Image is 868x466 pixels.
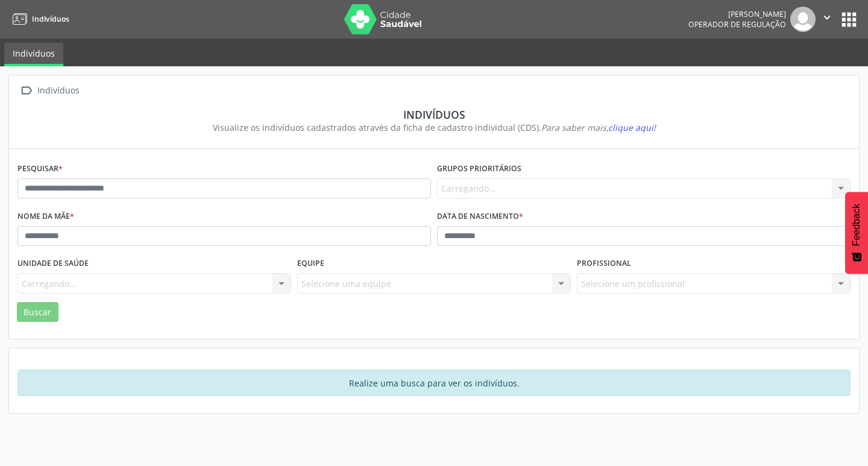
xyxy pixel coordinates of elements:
[608,122,656,133] span: clique aqui!
[35,82,81,99] div: Indivíduos
[297,254,324,273] label: Equipe
[26,108,842,121] div: Indivíduos
[838,9,860,30] button: apps
[437,207,523,226] label: Data de nascimento
[8,9,69,29] a: Indivíduos
[17,254,89,273] label: Unidade de saúde
[26,121,842,134] div: Visualize os indivíduos cadastrados através da ficha de cadastro individual (CDS).
[688,9,786,19] div: [PERSON_NAME]
[32,14,69,24] span: Indivíduos
[17,160,63,178] label: Pesquisar
[17,82,35,99] i: 
[437,160,521,178] label: Grupos prioritários
[577,254,631,273] label: Profissional
[541,122,656,133] i: Para saber mais,
[17,302,58,323] button: Buscar
[4,43,63,66] a: Indivíduos
[17,207,74,226] label: Nome da mãe
[17,82,81,99] a:  Indivíduos
[820,11,834,24] i: 
[816,7,838,32] button: 
[851,204,862,246] span: Feedback
[790,7,816,32] img: img
[17,370,851,396] div: Realize uma busca para ver os indivíduos.
[845,192,868,274] button: Feedback - Mostrar pesquisa
[688,19,786,30] span: Operador de regulação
